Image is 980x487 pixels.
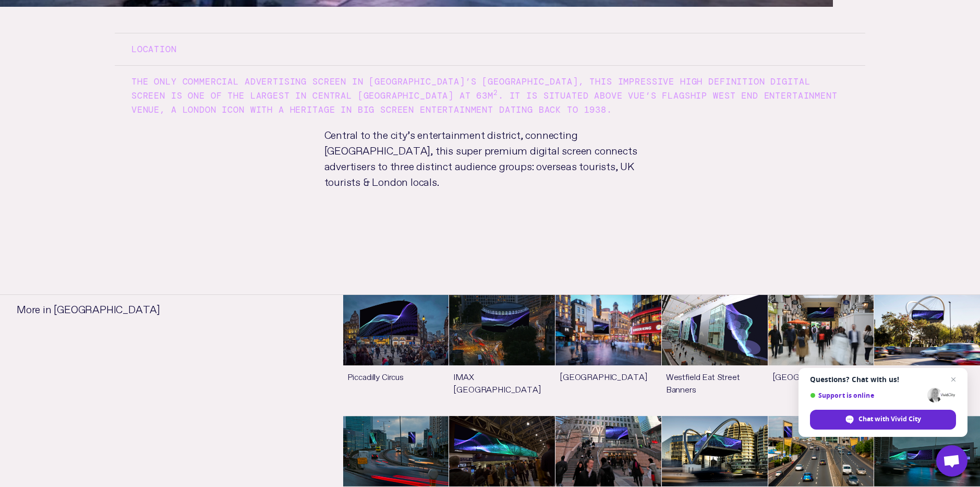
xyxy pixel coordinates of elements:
[493,88,498,97] sup: 2
[810,391,924,399] span: Support is online
[115,65,865,126] h4: The only commercial advertising screen in [GEOGRAPHIC_DATA]’s [GEOGRAPHIC_DATA], this impressive ...
[810,375,956,384] span: Questions? Chat with us!
[810,410,956,430] div: Chat with Vivid City
[936,445,967,477] div: Open chat
[308,126,673,209] p: Central to the city’s entertainment district, connecting [GEOGRAPHIC_DATA], this super premium di...
[115,33,865,65] h3: Location
[947,373,960,386] span: Close chat
[858,414,921,424] span: Chat with Vivid City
